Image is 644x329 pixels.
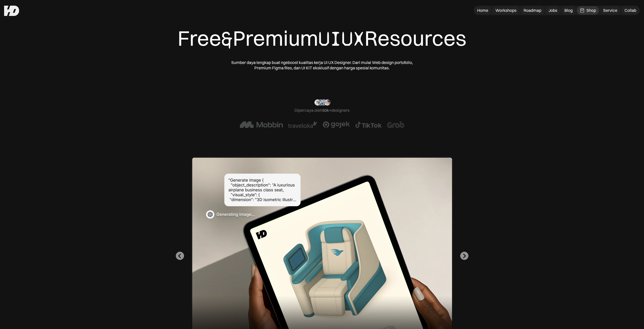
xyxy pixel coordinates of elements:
div: Roadmap [524,8,541,13]
button: Next slide [460,252,468,260]
button: Go to last slide [176,252,184,260]
div: Shop [587,8,596,13]
div: Blog [564,8,573,13]
a: Collab [621,6,639,15]
div: Dipercaya oleh designers [294,108,350,113]
div: Collab [624,8,636,13]
a: Blog [561,6,576,15]
span: & [221,26,233,52]
a: Home [474,6,491,15]
a: Roadmap [521,6,544,15]
div: Jobs [549,8,557,13]
a: Service [600,6,620,15]
a: Workshops [492,6,520,15]
span: 50k+ [322,108,331,113]
div: Sumber daya lengkap buat ngeboost kualitas kerja UI UX Designer. Dari mulai Web design portofolio... [230,60,415,71]
a: Shop [577,6,599,15]
div: Free Premium Resources [178,26,466,52]
a: Jobs [545,6,560,15]
div: Service [603,8,617,13]
div: Home [477,8,488,13]
div: Workshops [495,8,516,13]
span: UIUX [318,26,364,52]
